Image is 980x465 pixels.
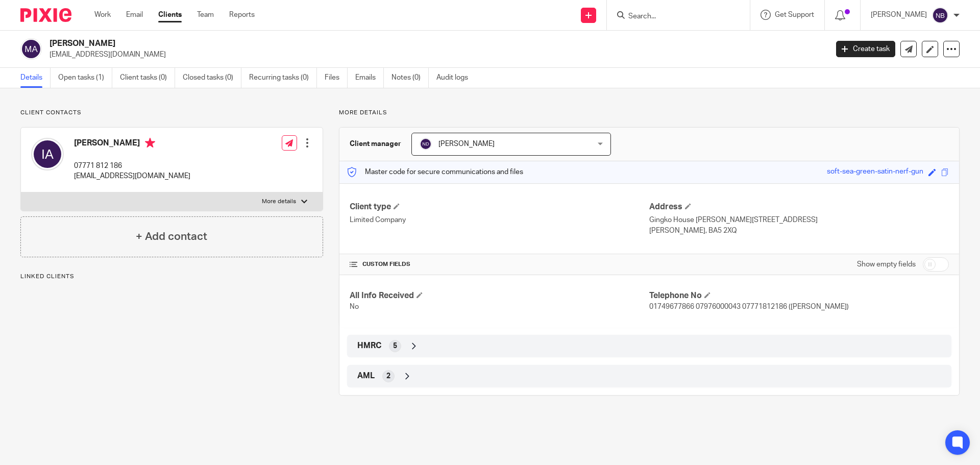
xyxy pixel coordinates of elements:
[20,68,51,88] a: Details
[391,68,429,88] a: Notes (0)
[350,139,401,149] h3: Client manager
[74,171,190,181] p: [EMAIL_ADDRESS][DOMAIN_NAME]
[50,50,821,60] p: [EMAIL_ADDRESS][DOMAIN_NAME]
[775,11,814,18] span: Get Support
[857,259,916,270] label: Show empty fields
[350,215,649,225] p: Limited Company
[339,109,960,117] p: More details
[357,371,375,381] span: AML
[350,260,649,268] h4: CUSTOM FIELDS
[932,7,948,23] img: svg%3E
[393,341,397,351] span: 5
[31,138,64,170] img: svg%3E
[438,140,495,148] span: [PERSON_NAME]
[74,138,190,151] h4: [PERSON_NAME]
[20,8,71,22] img: Pixie
[126,10,143,20] a: Email
[58,68,112,88] a: Open tasks (1)
[136,229,207,244] h4: + Add contact
[262,198,296,206] p: More details
[350,290,649,301] h4: All Info Received
[649,202,949,212] h4: Address
[20,109,323,117] p: Client contacts
[50,38,667,49] h2: [PERSON_NAME]
[120,68,175,88] a: Client tasks (0)
[386,371,390,381] span: 2
[350,303,359,310] span: No
[158,10,182,20] a: Clients
[627,12,719,21] input: Search
[420,138,432,150] img: svg%3E
[20,38,42,60] img: svg%3E
[94,10,111,20] a: Work
[249,68,317,88] a: Recurring tasks (0)
[145,138,155,148] i: Primary
[350,202,649,212] h4: Client type
[197,10,214,20] a: Team
[649,290,949,301] h4: Telephone No
[871,10,927,20] p: [PERSON_NAME]
[355,68,384,88] a: Emails
[347,167,523,177] p: Master code for secure communications and files
[20,273,323,281] p: Linked clients
[836,41,895,57] a: Create task
[74,161,190,171] p: 07771 812 186
[325,68,348,88] a: Files
[649,226,949,236] p: [PERSON_NAME], BA5 2XQ
[229,10,255,20] a: Reports
[183,68,241,88] a: Closed tasks (0)
[649,215,949,225] p: Gingko House [PERSON_NAME][STREET_ADDRESS]
[357,340,381,351] span: HMRC
[827,166,923,178] div: soft-sea-green-satin-nerf-gun
[436,68,476,88] a: Audit logs
[649,303,849,310] span: 01749677866 07976000043 07771812186 ([PERSON_NAME])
